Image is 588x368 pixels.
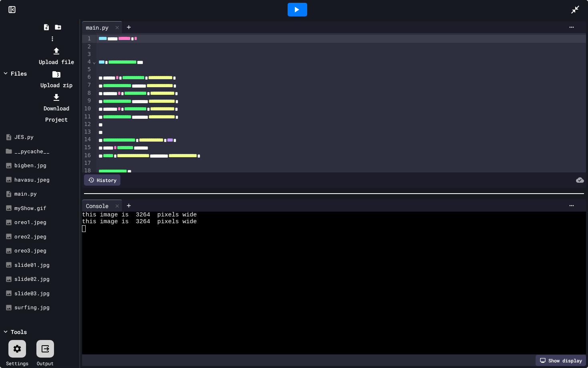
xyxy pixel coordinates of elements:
[82,136,92,144] div: 14
[82,97,92,105] div: 9
[82,35,92,43] div: 1
[82,128,92,136] div: 13
[3,3,55,51] div: Chat with us now!Close
[82,50,92,58] div: 3
[82,212,197,218] span: this image is 3264 pixels wide
[82,120,92,128] div: 12
[92,58,96,65] span: Fold line
[82,43,92,50] div: 2
[82,218,197,225] span: this image is 3264 pixels wide
[82,144,92,152] div: 15
[82,167,92,175] div: 18
[82,159,92,167] div: 17
[82,89,92,97] div: 8
[82,58,92,66] div: 4
[82,81,92,89] div: 7
[82,66,92,73] div: 5
[84,174,120,186] div: History
[82,113,92,121] div: 11
[82,105,92,113] div: 10
[82,73,92,81] div: 6
[82,152,92,160] div: 16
